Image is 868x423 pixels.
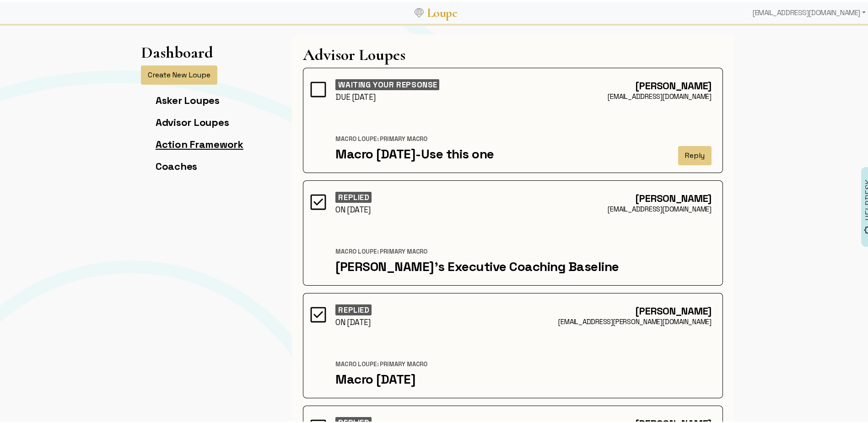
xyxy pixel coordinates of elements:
[141,64,217,83] button: Create New Loupe
[303,43,723,62] h1: Advisor Loupes
[335,358,712,367] div: Macro Loupe: Primary Macro
[156,114,229,127] a: Advisor Loupes
[335,257,712,272] div: [PERSON_NAME]'s Executive Coaching Baseline
[314,315,712,325] div: [EMAIL_ADDRESS][PERSON_NAME][DOMAIN_NAME]
[335,133,712,141] div: Macro Loupe: Primary Macro
[335,144,712,160] div: Macro [DATE]-Use this one
[314,190,712,203] div: [PERSON_NAME]
[335,369,712,385] div: Macro [DATE]
[308,303,329,323] img: FFFF
[314,77,712,90] div: [PERSON_NAME]
[314,90,712,99] div: [EMAIL_ADDRESS][DOMAIN_NAME]
[156,92,220,105] a: Asker Loupes
[141,41,213,60] h1: Dashboard
[678,144,712,163] button: Reply
[308,77,329,98] img: FFFF
[415,6,424,16] img: Loupe Logo
[141,41,243,180] app-left-page-nav: Dashboard
[314,303,712,315] div: [PERSON_NAME]
[156,158,197,171] a: Coaches
[156,136,243,149] a: Action Framework
[335,246,712,254] div: Macro Loupe: Primary Macro
[424,3,460,20] a: Loupe
[314,203,712,212] div: [EMAIL_ADDRESS][DOMAIN_NAME]
[308,190,329,211] img: FFFF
